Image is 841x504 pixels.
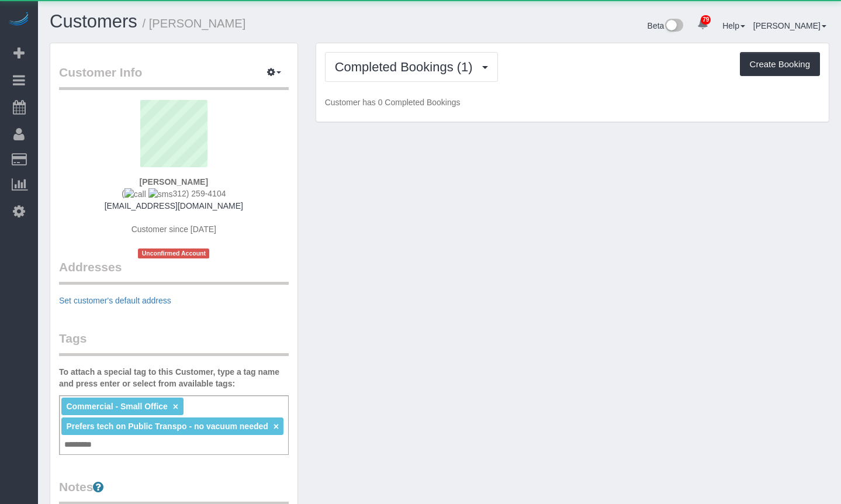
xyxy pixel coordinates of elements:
[66,422,268,431] span: Prefers tech on Public Transpo - no vacuum needed
[66,402,168,411] span: Commercial - Small Office
[325,52,498,82] button: Completed Bookings (1)
[124,188,146,200] img: call
[59,366,289,389] label: To attach a special tag to this Customer, type a tag name and press enter or select from availabl...
[59,64,289,90] legend: Customer Info
[648,21,684,30] a: Beta
[335,60,479,74] span: Completed Bookings (1)
[325,96,820,108] p: Customer has 0 Completed Bookings
[664,19,683,34] img: New interface
[753,21,826,30] a: [PERSON_NAME]
[691,12,714,37] a: 79
[722,21,745,30] a: Help
[740,52,820,77] button: Create Booking
[122,189,226,198] span: ( 312) 259-4104
[138,248,209,258] span: Unconfirmed Account
[50,11,137,32] a: Customers
[59,296,171,305] a: Set customer's default address
[274,422,279,431] a: ×
[140,177,208,187] strong: [PERSON_NAME]
[148,188,173,200] img: sms
[59,330,289,356] legend: Tags
[143,17,246,30] small: / [PERSON_NAME]
[701,15,711,25] span: 79
[173,402,178,412] a: ×
[131,225,216,234] span: Customer since [DATE]
[105,201,243,210] a: [EMAIL_ADDRESS][DOMAIN_NAME]
[7,12,30,28] img: Automaid Logo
